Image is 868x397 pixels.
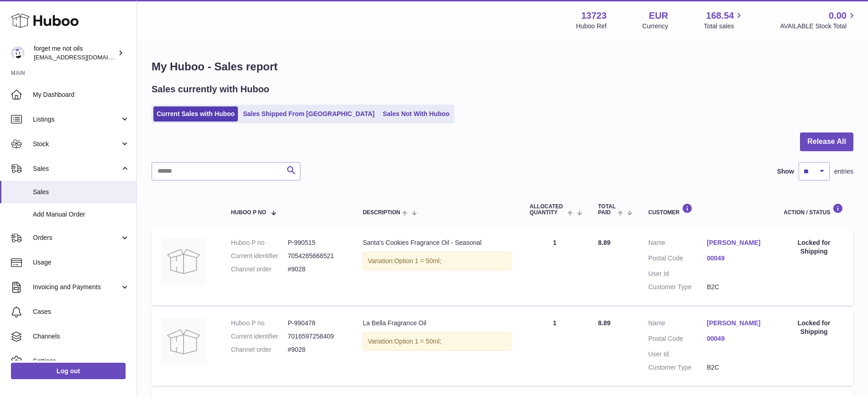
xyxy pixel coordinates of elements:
div: Santa's Cookies Fragrance Oil - Seasonal [363,238,511,247]
dt: Channel order [231,265,288,274]
dt: Name [648,319,707,330]
a: Current Sales with Huboo [153,106,238,122]
span: 8.89 [598,319,610,327]
a: [PERSON_NAME] [707,319,765,328]
td: 1 [521,229,589,305]
img: no-photo.jpg [161,238,206,284]
label: Show [777,167,794,176]
div: Variation: [363,252,511,270]
a: 00049 [707,334,765,343]
div: Customer [648,203,765,216]
dt: Current identifier [231,332,288,341]
a: [PERSON_NAME] [707,238,765,247]
div: forget me not oils [34,44,116,62]
span: Add Manual Order [33,210,130,219]
img: no-photo.jpg [161,319,206,365]
span: Invoicing and Payments [33,283,120,291]
span: Description [363,210,400,216]
span: My Dashboard [33,90,130,99]
span: Total paid [598,204,616,216]
dt: User Id [648,350,707,359]
span: Total sales [704,22,744,31]
a: 0.00 AVAILABLE Stock Total [780,10,857,31]
div: Currency [642,22,668,31]
dd: #9028 [288,345,344,354]
span: Channels [33,332,130,341]
dt: Huboo P no [231,319,288,328]
span: AVAILABLE Stock Total [780,22,857,31]
dd: B2C [707,363,765,372]
strong: EUR [649,10,668,22]
img: forgetmenothf@gmail.com [11,46,25,60]
dt: Name [648,238,707,249]
span: 0.00 [829,10,847,22]
span: entries [834,167,853,176]
span: Listings [33,115,120,124]
div: Locked for Shipping [784,319,844,336]
span: 168.54 [706,10,734,22]
a: 00049 [707,254,765,263]
span: Orders [33,233,120,242]
div: Locked for Shipping [784,238,844,256]
dd: P-990478 [288,319,344,328]
dt: User Id [648,270,707,278]
span: ALLOCATED Quantity [530,204,566,216]
span: Sales [33,188,130,196]
dd: P-990515 [288,238,344,247]
a: 168.54 Total sales [704,10,744,31]
h2: Sales currently with Huboo [152,83,269,95]
span: Option 1 = 50ml; [394,338,441,345]
span: 8.89 [598,239,610,246]
dt: Huboo P no [231,238,288,247]
span: Huboo P no [231,210,266,216]
a: Sales Not With Huboo [379,106,452,122]
span: Stock [33,140,120,148]
dt: Current identifier [231,252,288,260]
td: 1 [521,310,589,386]
dd: B2C [707,283,765,291]
div: La Bella Fragrance Oil [363,319,511,328]
span: Cases [33,307,130,316]
a: Log out [11,363,126,379]
strong: 13723 [581,10,607,22]
div: Action / Status [784,203,844,216]
dt: Customer Type [648,363,707,372]
span: Usage [33,258,130,267]
span: Settings [33,357,130,365]
div: Huboo Ref [576,22,607,31]
dd: 7016597258409 [288,332,344,341]
span: Option 1 = 50ml; [394,257,441,265]
dt: Customer Type [648,283,707,291]
h1: My Huboo - Sales report [152,59,853,74]
span: Sales [33,164,120,173]
dt: Postal Code [648,254,707,265]
dd: #9028 [288,265,344,274]
div: Variation: [363,332,511,351]
dt: Postal Code [648,334,707,345]
dd: 7054285668521 [288,252,344,260]
dt: Channel order [231,345,288,354]
button: Release All [800,132,853,151]
a: Sales Shipped From [GEOGRAPHIC_DATA] [240,106,378,122]
span: [EMAIL_ADDRESS][DOMAIN_NAME] [34,53,134,61]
